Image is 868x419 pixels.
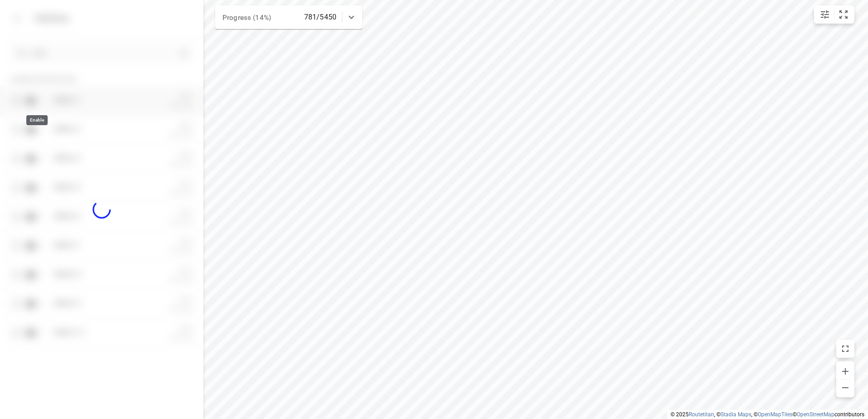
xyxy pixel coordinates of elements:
[222,14,271,22] span: Progress (14%)
[689,411,714,418] a: Routetitan
[797,411,834,418] a: OpenStreetMap
[758,411,793,418] a: OpenMapTiles
[215,5,362,29] div: Progress (14%)781/5450
[671,411,864,418] li: © 2025 , © , © © contributors
[814,5,854,24] div: small contained button group
[304,12,336,23] p: 781/5450
[720,411,751,418] a: Stadia Maps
